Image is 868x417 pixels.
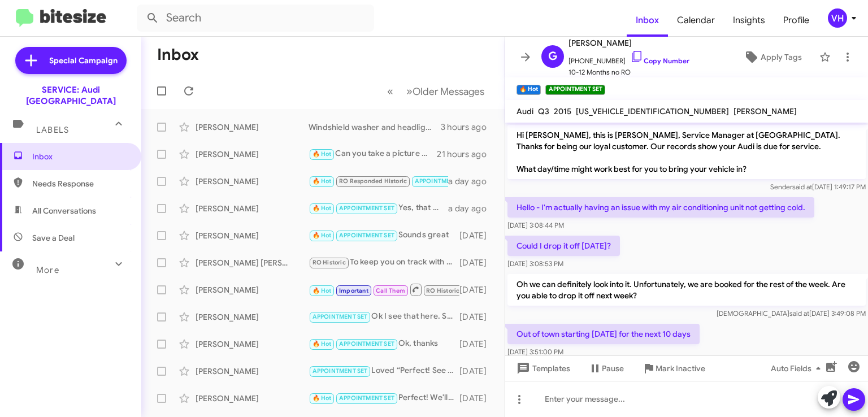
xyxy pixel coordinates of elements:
[762,358,834,379] button: Auto Fields
[507,259,563,268] span: [DATE] 3:08:53 PM
[576,106,729,116] span: [US_VEHICLE_IDENTIFICATION_NUMBER]
[196,203,309,214] div: [PERSON_NAME]
[313,232,332,239] span: 🔥 Hot
[459,393,496,404] div: [DATE]
[770,183,866,191] span: Sender [DATE] 1:49:17 PM
[32,232,75,244] span: Save a Deal
[309,202,448,215] div: Yes, that works! See you [DATE] 8:30AM.
[339,287,368,294] span: Important
[789,309,809,318] span: said at
[196,230,309,241] div: [PERSON_NAME]
[32,178,128,189] span: Needs Response
[514,358,570,379] span: Templates
[734,106,797,116] span: [PERSON_NAME]
[196,284,309,296] div: [PERSON_NAME]
[517,85,541,95] small: 🔥 Hot
[507,221,564,229] span: [DATE] 3:08:44 PM
[505,358,579,379] button: Templates
[313,177,332,185] span: 🔥 Hot
[656,358,705,379] span: Mark Inactive
[459,311,496,323] div: [DATE]
[774,4,818,37] a: Profile
[630,57,689,65] a: Copy Number
[507,236,620,256] p: Could I drop it off [DATE]?
[441,121,496,133] div: 3 hours ago
[545,85,605,95] small: APPOINTMENT SET
[459,257,496,268] div: [DATE]
[717,309,866,318] span: [DEMOGRAPHIC_DATA] [DATE] 3:49:08 PM
[196,176,309,187] div: [PERSON_NAME]
[568,50,689,67] span: [PHONE_NUMBER]
[137,5,374,32] input: Search
[507,324,700,344] p: Out of town starting [DATE] for the next 10 days
[731,47,814,67] button: Apply Tags
[517,106,533,116] span: Audi
[627,4,668,37] a: Inbox
[313,287,332,294] span: 🔥 Hot
[459,230,496,241] div: [DATE]
[49,55,118,66] span: Special Campaign
[196,149,309,160] div: [PERSON_NAME]
[818,8,856,28] button: VH
[339,177,407,185] span: RO Responded Historic
[459,338,496,350] div: [DATE]
[538,106,549,116] span: Q3
[32,151,128,162] span: Inbox
[309,121,441,133] div: Windshield washer and headlight washing system - Add fluid if necessary; Check adjustment and fun...
[568,36,689,50] span: [PERSON_NAME]
[381,80,491,103] nav: Page navigation example
[413,85,484,98] span: Older Messages
[196,366,309,377] div: [PERSON_NAME]
[309,147,437,160] div: Can you take a picture of the [MEDICAL_DATA] check results so we know how to proceed?
[196,338,309,350] div: [PERSON_NAME]
[426,287,459,294] span: RO Historic
[437,149,496,160] div: 21 hours ago
[828,8,847,28] div: VH
[507,347,563,356] span: [DATE] 3:51:00 PM
[157,46,199,64] h1: Inbox
[309,256,459,269] div: To keep you on track with regular service maintenance on your vehicle, we recommend from 1 year o...
[507,125,866,179] p: Hi [PERSON_NAME], this is [PERSON_NAME], Service Manager at [GEOGRAPHIC_DATA]. Thanks for being o...
[313,394,332,402] span: 🔥 Hot
[309,310,459,323] div: Ok I see that here. Sorry, this was an automated message. See you [DATE]!
[387,84,393,98] span: «
[459,284,496,296] div: [DATE]
[376,287,405,294] span: Call Them
[400,80,491,103] button: Next
[406,84,413,98] span: »
[554,106,571,116] span: 2015
[309,364,459,377] div: Loved “Perfect! See you [DATE].”
[459,366,496,377] div: [DATE]
[313,313,368,320] span: APPOINTMENT SET
[380,80,400,103] button: Previous
[339,205,394,212] span: APPOINTMENT SET
[771,358,825,379] span: Auto Fields
[761,47,802,67] span: Apply Tags
[507,197,814,218] p: Hello - I'm actually having an issue with my air conditioning unit not getting cold.
[507,274,866,306] p: Oh we can definitely look into it. Unfortunately, we are booked for the rest of the week. Are you...
[196,393,309,404] div: [PERSON_NAME]
[313,150,332,158] span: 🔥 Hot
[36,265,59,275] span: More
[339,232,394,239] span: APPOINTMENT SET
[548,47,557,66] span: G
[313,340,332,347] span: 🔥 Hot
[196,121,309,133] div: [PERSON_NAME]
[313,205,332,212] span: 🔥 Hot
[309,175,448,188] div: Inbound Call
[15,47,127,74] a: Special Campaign
[415,177,470,185] span: APPOINTMENT SET
[602,358,624,379] span: Pause
[724,4,774,37] a: Insights
[313,367,368,375] span: APPOINTMENT SET
[579,358,633,379] button: Pause
[309,337,459,350] div: Ok, thanks
[32,205,96,216] span: All Conversations
[196,257,309,268] div: [PERSON_NAME] [PERSON_NAME]
[568,67,689,78] span: 10-12 Months no RO
[668,4,724,37] a: Calendar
